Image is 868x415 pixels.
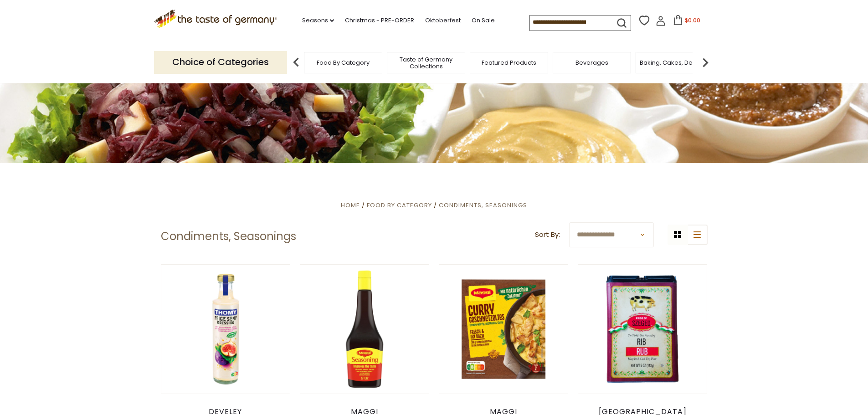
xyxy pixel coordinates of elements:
a: Christmas - PRE-ORDER [345,15,414,26]
a: Beverages [575,59,608,66]
img: previous arrow [287,53,305,72]
a: Food By Category [367,201,432,210]
img: Szeged Hungarian Rib Rub in Tin 4 oz [578,265,707,394]
a: On Sale [472,15,495,26]
a: Baking, Cakes, Desserts [640,59,710,66]
a: Oktoberfest [425,15,461,26]
img: next arrow [696,53,714,72]
p: Choice of Categories [154,51,287,73]
a: Taste of Germany Collections [390,56,462,70]
a: Seasons [302,15,334,26]
a: Condiments, Seasonings [439,201,527,210]
button: $0.00 [668,15,706,29]
a: Home [341,201,360,210]
label: Sort By: [535,229,560,241]
img: Maggi Liquid Seasoning Sauce in Glass Bottle, 27 fl. Oz. [300,265,429,394]
h1: Condiments, Seasonings [161,230,296,243]
img: Maggi "Fix Curry-Geschnetzeltes" Creamy Curry Sauce Mix for Sliced Meats, 1.5 oz [439,265,568,394]
a: Featured Products [482,59,536,66]
img: Thomy Fig and Mustard Dressing in glass jar, 350ml [161,265,290,394]
a: Food By Category [317,59,370,66]
span: $0.00 [685,16,700,24]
